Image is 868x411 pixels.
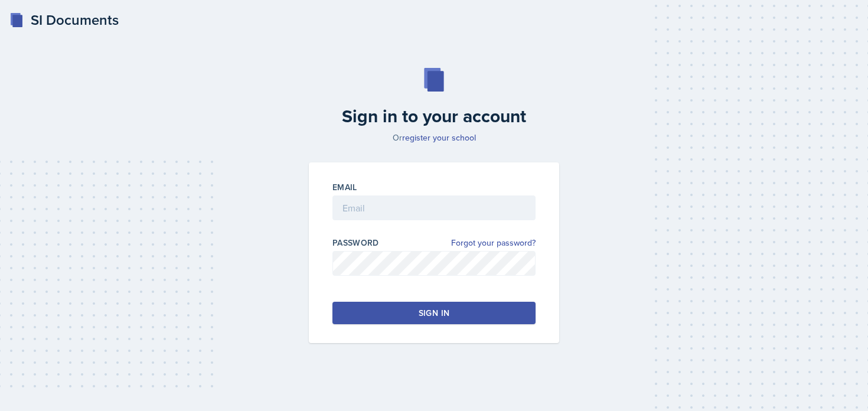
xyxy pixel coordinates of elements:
[419,307,449,319] div: Sign in
[9,9,119,31] a: SI Documents
[332,302,536,324] button: Sign in
[302,132,566,143] p: Or
[302,106,566,127] h2: Sign in to your account
[332,237,379,249] label: Password
[451,237,536,249] a: Forgot your password?
[332,181,357,193] label: Email
[402,132,476,143] a: register your school
[332,195,536,220] input: Email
